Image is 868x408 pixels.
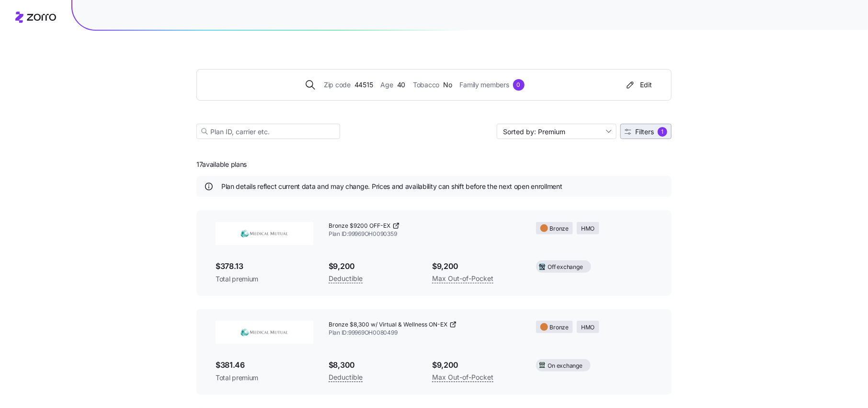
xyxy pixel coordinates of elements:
span: Deductible [329,273,363,284]
span: Plan details reflect current data and may change. Prices and availability can shift before the ne... [221,182,562,191]
span: Bronze [550,323,569,332]
button: Edit [621,77,656,93]
span: Max Out-of-Pocket [432,372,493,383]
img: Medical Mutual [216,321,313,344]
span: $9,200 [329,260,417,272]
input: Plan ID, carrier etc. [196,124,340,139]
span: $8,300 [329,359,417,371]
span: Total premium [216,274,313,284]
span: No [443,80,452,90]
span: $9,200 [432,260,520,272]
span: Max Out-of-Pocket [432,273,493,284]
span: 44515 [354,80,373,90]
span: Filters [635,128,654,135]
span: Zip code [324,80,351,90]
span: Total premium [216,373,313,383]
div: 1 [658,127,667,137]
span: Tobacco [413,80,439,90]
span: Deductible [329,372,363,383]
span: Plan ID: 99969OH0090359 [329,230,521,238]
span: 40 [397,80,405,90]
span: $9,200 [432,359,520,371]
button: Filters1 [620,124,672,139]
span: On exchange [548,361,582,371]
span: $378.13 [216,260,313,272]
div: 0 [513,79,525,91]
span: HMO [581,224,594,233]
span: 17 available plans [196,160,247,169]
span: Bronze [550,224,569,233]
span: Off exchange [548,263,583,272]
span: HMO [581,323,594,332]
span: Bronze $8,300 w/ Virtual & Wellness ON-EX [329,321,447,329]
div: Edit [625,80,652,90]
span: Plan ID: 99969OH0080499 [329,329,521,337]
span: $381.46 [216,359,313,371]
input: Sort by [497,124,617,139]
span: Bronze $9200 OFF-EX [329,222,390,230]
span: Age [381,80,393,90]
img: Medical Mutual [216,222,313,245]
span: Family members [460,80,509,90]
